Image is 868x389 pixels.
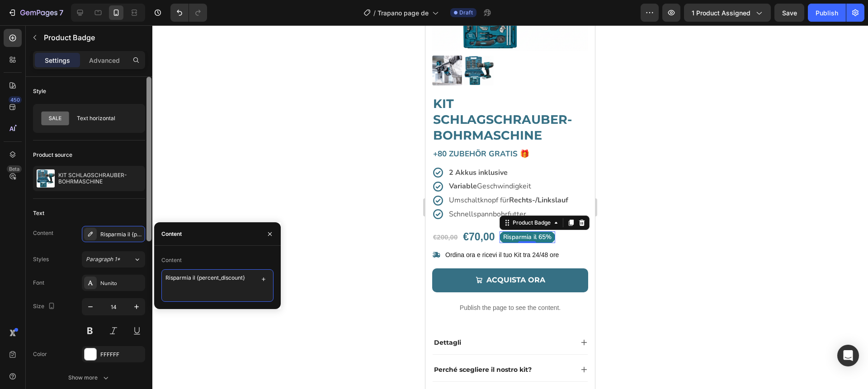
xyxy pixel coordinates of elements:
div: Styles [33,255,49,263]
button: Show more [33,370,145,386]
span: Save [782,9,797,17]
div: Text horizontal [77,108,132,129]
p: Settings [45,56,70,65]
p: 7 [59,7,63,18]
span: Paragraph 1* [86,255,120,263]
div: Content [161,230,182,238]
span: / [373,8,376,18]
button: 7 [4,4,67,22]
button: Publish [808,4,846,22]
span: Draft [459,9,473,17]
div: Style [33,87,46,95]
div: Font [33,279,44,287]
iframe: Design area [425,25,595,389]
p: KIT SCHLAGSCHRAUBER-BOHRMASCHINE [58,172,142,185]
div: Size [33,300,57,313]
div: 450 [9,96,22,103]
div: Publish [816,8,838,18]
div: Color [33,350,47,358]
div: Beta [7,165,22,173]
div: FFFFFF [100,351,143,359]
span: 1 product assigned [692,8,750,18]
p: Advanced [89,56,120,65]
div: Text [33,209,44,217]
div: Open Intercom Messenger [837,345,859,366]
div: Risparmia il {percent_discount} [100,230,143,239]
button: 1 product assigned [684,4,771,22]
button: Save [774,4,804,22]
p: Product Badge [44,32,142,43]
div: Nunito [100,279,143,287]
img: product feature img [37,169,55,187]
div: Product source [33,151,72,159]
div: Content [33,229,53,237]
button: Paragraph 1* [82,251,145,267]
div: Content [161,256,182,264]
div: Undo/Redo [170,4,207,22]
span: Trapano page de [377,8,429,18]
div: Show more [68,373,110,382]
